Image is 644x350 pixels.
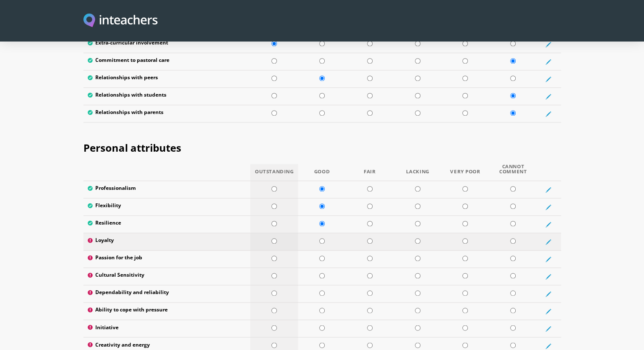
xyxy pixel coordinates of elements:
span: Personal attributes [83,141,181,155]
label: Professionalism [88,185,246,194]
a: Visit this site's homepage [83,14,158,28]
label: Extra-curricular involvement [88,40,246,48]
label: Relationships with peers [88,75,246,83]
img: Inteachers [83,14,158,28]
label: Relationships with students [88,92,246,100]
label: Passion for the job [88,255,246,263]
th: Good [298,164,346,181]
label: Flexibility [88,203,246,211]
label: Initiative [88,324,246,333]
th: Very Poor [441,164,489,181]
th: Fair [346,164,394,181]
label: Cultural Sensitivity [88,272,246,281]
th: Outstanding [250,164,298,181]
label: Resilience [88,220,246,228]
label: Commitment to pastoral care [88,57,246,66]
label: Loyalty [88,237,246,246]
label: Ability to cope with pressure [88,307,246,315]
label: Relationships with parents [88,109,246,118]
label: Creativity and energy [88,342,246,350]
label: Dependability and reliability [88,289,246,298]
th: Lacking [394,164,442,181]
th: Cannot Comment [489,164,537,181]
